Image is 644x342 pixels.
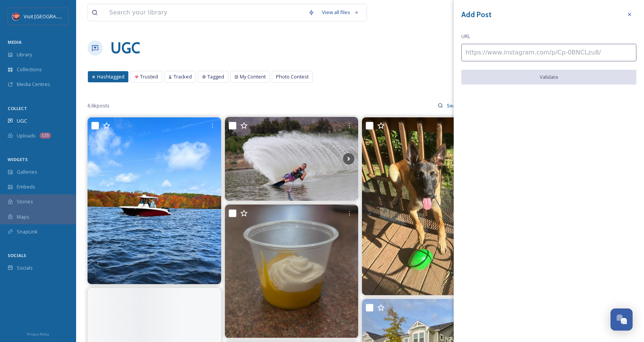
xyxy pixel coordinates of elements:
[461,44,636,61] input: https://www.instagram.com/p/Cp-0BNCLzu8/
[17,228,38,235] span: SnapLink
[17,264,33,272] span: Socials
[225,205,359,338] img: Passion fruit scoopie 2/10 wtf. Why does it burn. #davidson #davidsoncollegedining #hell
[461,9,491,20] h3: Add Post
[8,157,28,162] span: WIDGETS
[318,5,363,20] a: View all files
[8,39,22,45] span: MEDIA
[17,51,32,58] span: Library
[276,73,309,80] span: Photo Contest
[140,73,158,80] span: Trusted
[8,253,26,258] span: SOCIALS
[240,73,266,80] span: My Content
[12,13,20,20] img: Logo%20Image.png
[174,73,192,80] span: Tracked
[105,4,304,21] input: Search your library
[24,13,120,20] span: Visit [GEOGRAPHIC_DATA][PERSON_NAME]
[8,105,27,111] span: COLLECT
[17,81,50,88] span: Media Centres
[97,73,124,80] span: Hashtagged
[110,37,140,59] a: UGC
[27,332,49,337] span: Privacy Policy
[207,73,224,80] span: Tagged
[17,213,29,221] span: Maps
[88,117,221,284] img: Seasons change, Stingray stays the same. 🍂 Each Stingray model is crafted for lasting performance...
[461,70,636,85] button: Validate
[17,117,27,125] span: UGC
[88,102,110,109] span: 6.6k posts
[17,66,42,73] span: Collections
[17,168,37,176] span: Galleries
[443,98,468,113] input: Search
[362,117,496,295] img: Suki Pup date: I'm beaming with pride over this girl's progress! She's mastering control over pos...
[27,329,49,338] a: Privacy Policy
[17,132,36,139] span: Uploads
[17,198,33,205] span: Stories
[225,117,359,200] img: Meet Our Coaches Monday- Over the next few weeks let us introduce ourselves. Meet Coach Garrett. ...
[40,133,51,139] div: 125
[461,33,470,40] span: URL
[17,183,35,190] span: Embeds
[611,308,633,331] button: Open Chat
